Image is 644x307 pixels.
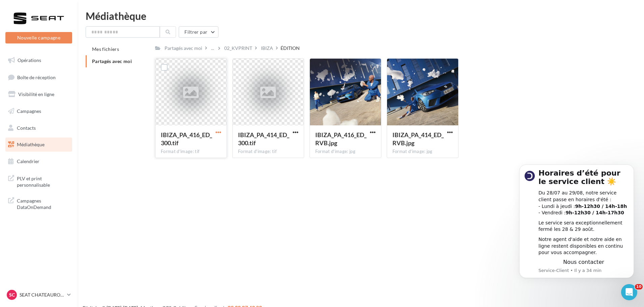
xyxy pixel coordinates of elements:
[4,70,74,85] a: Boîte de réception
[261,45,273,52] div: IBIZA
[17,125,36,130] span: Contacts
[17,142,45,147] span: Médiathèque
[5,288,72,301] a: SC SEAT CHATEAUROUX
[4,53,74,67] a: Opérations
[238,149,298,155] div: Format d'image: tif
[509,154,644,289] iframe: Intercom notifications message
[17,74,56,80] span: Boîte de réception
[17,108,41,114] span: Campagnes
[18,57,41,63] span: Opérations
[4,171,74,191] a: PLV et print personnalisable
[635,284,643,289] span: 10
[392,131,444,147] span: IBIZA_PA_414_ED_RVB.jpg
[4,137,74,152] a: Médiathèque
[4,121,74,135] a: Contacts
[210,43,215,53] div: ...
[4,154,74,168] a: Calendrier
[238,131,289,147] span: IBIZA_PA_414_ED_300.tif
[621,284,637,300] iframe: Intercom live chat
[392,149,453,155] div: Format d'image: jpg
[17,174,69,188] span: PLV et print personnalisable
[9,291,15,298] span: SC
[5,32,72,43] button: Nouvelle campagne
[17,158,39,164] span: Calendrier
[315,149,376,155] div: Format d'image: jpg
[18,91,54,97] span: Visibilité en ligne
[224,45,252,52] div: 02_KVPRINT
[92,46,119,52] span: Mes fichiers
[17,196,69,211] span: Campagnes DataOnDemand
[161,149,221,155] div: Format d'image: tif
[179,26,218,38] button: Filtrer par
[315,131,367,147] span: IBIZA_PA_416_ED_RVB.jpg
[4,193,74,213] a: Campagnes DataOnDemand
[4,87,74,101] a: Visibilité en ligne
[281,45,300,52] div: ÉDITION
[161,131,212,147] span: IBIZA_PA_416_ED_300.tif
[86,11,636,21] div: Médiathèque
[4,104,74,118] a: Campagnes
[92,58,132,64] span: Partagés avec moi
[20,291,64,298] p: SEAT CHATEAUROUX
[165,45,202,52] div: Partagés avec moi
